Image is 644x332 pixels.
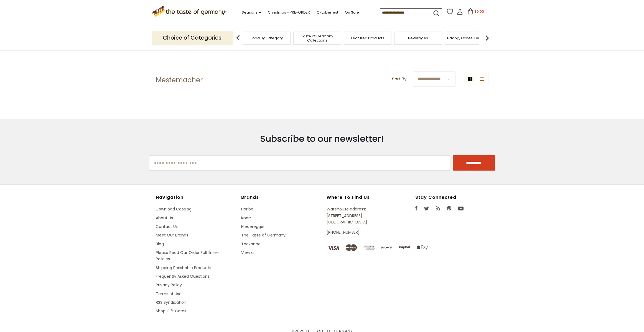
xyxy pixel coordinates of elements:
[156,274,210,279] a: Frequently Asked Questions
[241,241,261,247] a: Teekanne
[156,308,186,314] a: Shop Gift Cards
[408,36,428,40] a: Beverages
[241,195,321,200] h4: Brands
[156,291,182,297] a: Terms of Use
[317,9,338,16] a: Oktoberfest
[156,282,182,288] a: Privacy Policy
[392,76,407,83] label: Sort By:
[156,232,188,238] a: Meet Our Brands
[156,250,221,262] a: Please Read Our Order Fulfillment Policies
[241,224,265,229] a: Niederegger
[149,133,495,144] h3: Subscribe to our newsletter!
[241,206,253,212] a: Haribo
[327,206,390,225] p: Warehouse address: [STREET_ADDRESS] [GEOGRAPHIC_DATA]
[156,300,186,305] a: RSS Syndication
[242,9,261,16] a: Seasons
[233,32,244,43] img: previous arrow
[295,34,339,42] a: Taste of Germany Collections
[464,8,488,17] button: $0.00
[447,36,490,40] a: Baking, Cakes, Desserts
[475,9,484,14] span: $0.00
[482,32,493,43] img: next arrow
[241,215,251,221] a: Knorr
[156,241,164,247] a: Blog
[351,36,384,40] a: Featured Products
[156,265,211,271] a: Shipping Perishable Products
[152,31,233,45] p: Choice of Categories
[345,9,359,16] a: On Sale
[156,215,173,221] a: About Us
[156,206,192,212] a: Download Catalog
[268,9,310,16] a: Christmas - PRE-ORDER
[327,229,390,236] p: [PHONE_NUMBER]
[415,195,488,200] h4: Stay Connected
[241,250,255,255] a: View all
[156,195,236,200] h4: Navigation
[156,76,203,84] h1: Mestemacher
[327,195,390,200] h4: Where to find us
[156,224,178,229] a: Contact Us
[251,36,283,40] a: Food By Category
[241,232,286,238] a: The Taste of Germany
